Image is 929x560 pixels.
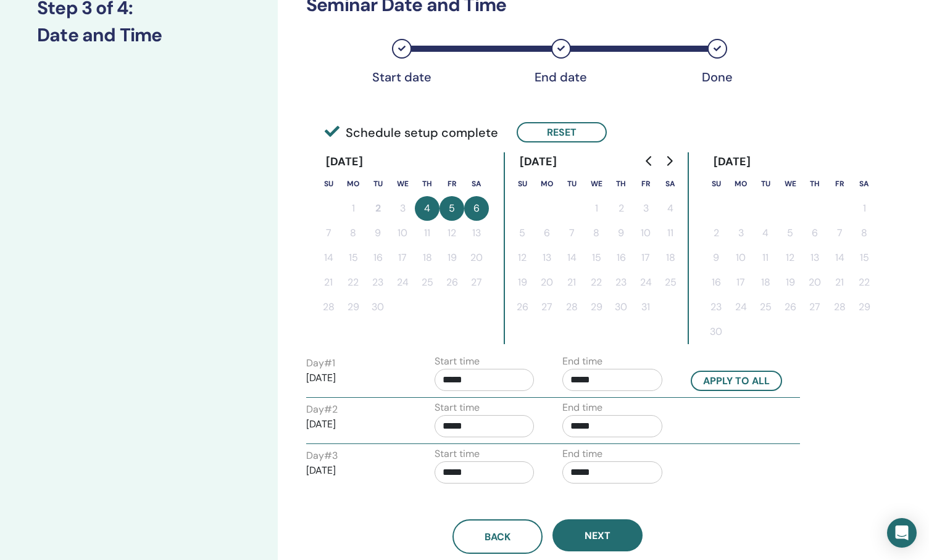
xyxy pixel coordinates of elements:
th: Saturday [852,171,877,196]
button: 29 [852,295,877,319]
button: 5 [440,196,464,221]
button: 18 [753,270,778,295]
button: 30 [704,319,728,344]
button: 13 [802,245,827,270]
button: 20 [802,270,827,295]
button: 16 [609,245,633,270]
th: Friday [633,171,658,196]
button: 16 [704,270,728,295]
button: 13 [464,221,489,245]
button: 29 [341,295,365,319]
th: Wednesday [584,171,609,196]
button: 8 [341,221,365,245]
button: 24 [728,295,753,319]
button: 12 [440,221,464,245]
button: 26 [440,270,464,295]
th: Wednesday [390,171,415,196]
div: End date [530,70,592,84]
span: Schedule setup complete [325,123,498,142]
button: 23 [365,270,390,295]
th: Tuesday [559,171,584,196]
button: 21 [827,270,852,295]
button: 12 [778,245,802,270]
th: Tuesday [753,171,778,196]
th: Friday [440,171,464,196]
div: Open Intercom Messenger [887,518,917,548]
button: 13 [535,245,559,270]
button: 8 [852,221,877,245]
button: 1 [584,196,609,221]
button: 9 [365,221,390,245]
th: Monday [728,171,753,196]
button: 5 [510,221,535,245]
th: Saturday [464,171,489,196]
button: 20 [535,270,559,295]
button: 8 [584,221,609,245]
button: 17 [633,245,658,270]
th: Monday [535,171,559,196]
button: 15 [852,245,877,270]
th: Friday [827,171,852,196]
button: 12 [510,245,535,270]
button: 30 [365,295,390,319]
button: 29 [584,295,609,319]
button: 16 [365,245,390,270]
th: Sunday [510,171,535,196]
p: [DATE] [306,463,406,478]
label: Start time [435,447,480,461]
button: 27 [464,270,489,295]
button: 1 [852,196,877,221]
button: 7 [559,221,584,245]
div: [DATE] [316,152,373,171]
button: 18 [658,245,683,270]
button: 11 [753,245,778,270]
label: End time [562,400,602,415]
button: 1 [341,196,365,221]
button: 24 [633,270,658,295]
button: 27 [535,295,559,319]
button: 23 [704,295,728,319]
button: Apply to all [691,371,782,391]
button: 2 [704,221,728,245]
button: 19 [778,270,802,295]
button: 14 [316,245,341,270]
th: Saturday [658,171,683,196]
button: 28 [559,295,584,319]
th: Wednesday [778,171,802,196]
button: 14 [827,245,852,270]
button: 3 [728,221,753,245]
button: Back [452,519,543,554]
p: [DATE] [306,371,406,385]
label: Day # 1 [306,356,335,371]
button: 4 [658,196,683,221]
button: 9 [609,221,633,245]
h3: Date and Time [37,24,241,46]
label: Day # 3 [306,448,338,463]
button: 19 [440,245,464,270]
button: 4 [415,196,440,221]
button: 10 [728,245,753,270]
th: Thursday [609,171,633,196]
button: 11 [658,221,683,245]
button: 17 [728,270,753,295]
label: End time [562,447,602,461]
button: 11 [415,221,440,245]
th: Thursday [415,171,440,196]
button: 24 [390,270,415,295]
button: 25 [415,270,440,295]
button: 10 [633,221,658,245]
th: Sunday [704,171,728,196]
button: 15 [341,245,365,270]
button: 3 [390,196,415,221]
div: [DATE] [510,152,567,171]
button: 17 [390,245,415,270]
button: 21 [559,270,584,295]
button: Go to previous month [639,149,659,173]
div: [DATE] [704,152,761,171]
button: 25 [753,295,778,319]
button: 25 [658,270,683,295]
th: Thursday [802,171,827,196]
button: 22 [852,270,877,295]
button: 28 [316,295,341,319]
button: 23 [609,270,633,295]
